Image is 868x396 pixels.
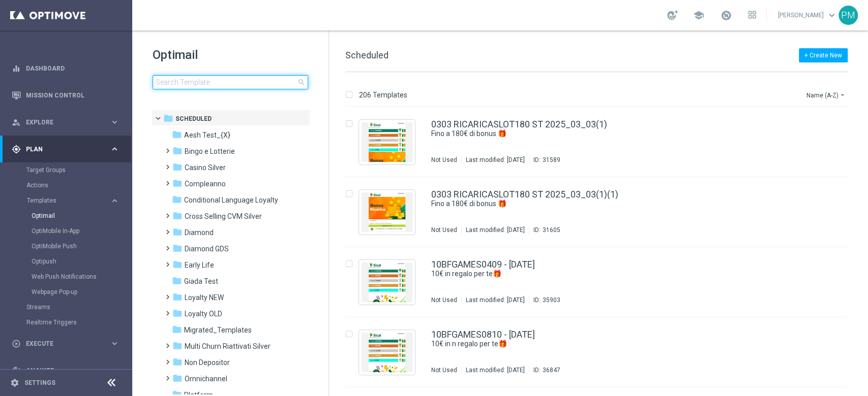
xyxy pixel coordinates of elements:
[172,373,183,383] i: folder
[32,288,106,296] a: Webpage Pop-up
[172,162,183,172] i: folder
[362,262,412,302] img: 35903.jpeg
[26,178,131,193] div: Actions
[693,10,704,21] span: school
[431,129,804,139] div: Fino a 180€ di bonus 🎁​
[12,82,119,109] div: Mission Control
[10,378,19,387] i: settings
[11,145,120,153] div: gps_fixed Plan keyboard_arrow_right
[26,318,106,326] a: Realtime Triggers
[11,64,120,73] div: equalizer Dashboard
[172,146,183,156] i: folder
[431,190,618,199] a: 0303 RICARICASLOT180 ST 2025_03_03(1)(1)
[529,296,560,304] div: ID:
[27,197,100,204] span: Templates
[26,193,131,300] div: Templates
[462,296,529,304] div: Last modified: [DATE]
[335,107,866,177] div: Press SPACE to select this row.
[777,8,839,23] a: [PERSON_NAME]keyboard_arrow_down
[799,48,848,62] button: + Create New
[175,114,212,123] span: Scheduled
[431,156,457,164] div: Not Used
[172,324,182,335] i: folder
[543,296,560,304] div: 35903
[172,341,183,351] i: folder
[12,366,110,375] div: Analyze
[32,227,106,235] a: OptiMobile In-App
[184,130,230,140] span: Aesh Test_{X}
[184,195,278,205] span: Conditional Language Loyalty
[172,292,183,302] i: folder
[184,325,252,335] span: Migrated_Templates
[32,208,131,223] div: Optimail
[431,339,804,349] div: 10€ in n regalo per te🎁
[163,113,173,123] i: folder
[153,75,308,89] input: Search Template
[431,199,781,209] a: Fino a 180€ di bonus 🎁​
[462,366,529,374] div: Last modified: [DATE]
[110,196,119,206] i: keyboard_arrow_right
[431,296,457,304] div: Not Used
[32,257,106,266] a: Optipush
[431,226,457,234] div: Not Used
[11,118,120,126] button: person_search Explore keyboard_arrow_right
[335,317,866,387] div: Press SPACE to select this row.
[26,119,110,125] span: Explore
[172,227,183,237] i: folder
[185,293,224,302] span: Loyalty NEW
[185,163,226,172] span: Casino Silver
[185,179,226,188] span: Compleanno
[529,366,560,374] div: ID:
[12,339,110,348] div: Execute
[826,10,837,21] span: keyboard_arrow_down
[185,212,262,221] span: Cross Selling CVM Silver
[172,178,183,188] i: folder
[362,333,412,372] img: 36847.jpeg
[32,273,106,281] a: Web Push Notifications
[839,6,858,25] div: PM
[805,89,848,101] button: Name (A-Z)arrow_drop_down
[26,196,120,205] button: Templates keyboard_arrow_right
[12,118,21,127] i: person_search
[26,368,110,374] span: Analyze
[185,147,235,156] span: Bingo e Lotterie
[462,156,529,164] div: Last modified: [DATE]
[185,374,227,383] span: Omnichannel
[26,162,131,178] div: Target Groups
[26,55,119,82] a: Dashboard
[431,330,535,339] a: 10BFGAMES0810 - [DATE]
[335,247,866,317] div: Press SPACE to select this row.
[335,177,866,247] div: Press SPACE to select this row.
[529,156,560,164] div: ID:
[11,91,120,100] button: Mission Control
[12,118,110,127] div: Explore
[26,341,110,347] span: Execute
[110,339,119,348] i: keyboard_arrow_right
[110,144,119,154] i: keyboard_arrow_right
[362,192,412,232] img: 31605.jpeg
[12,366,21,375] i: track_changes
[172,129,182,140] i: folder
[26,166,106,174] a: Target Groups
[172,243,183,253] i: folder
[185,342,271,351] span: Multi Churn Riattivati Silver
[110,117,119,127] i: keyboard_arrow_right
[26,303,106,311] a: Streams
[431,269,804,279] div: 10€ in regalo per te🎁
[12,55,119,82] div: Dashboard
[26,300,131,315] div: Streams
[172,308,183,318] i: folder
[26,146,110,152] span: Plan
[185,228,214,237] span: Diamond
[12,339,21,348] i: play_circle_outline
[172,211,183,221] i: folder
[26,181,106,189] a: Actions
[431,339,781,349] a: 10€ in n regalo per te🎁
[32,254,131,269] div: Optipush
[26,82,119,109] a: Mission Control
[431,366,457,374] div: Not Used
[431,120,607,129] a: 0303 RICARICASLOT180 ST 2025_03_03(1)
